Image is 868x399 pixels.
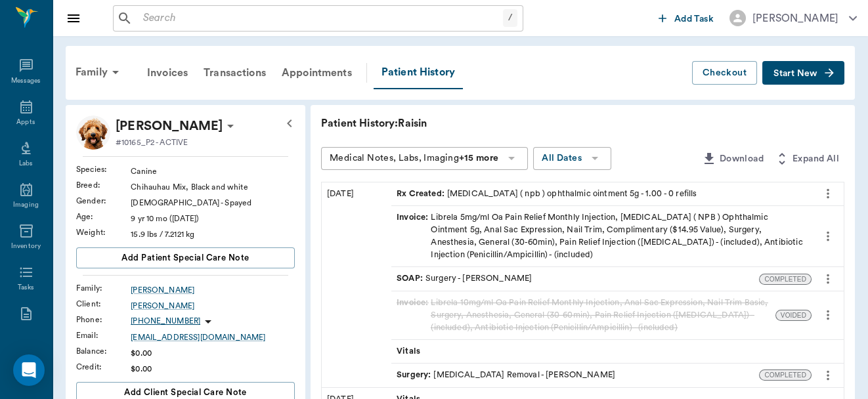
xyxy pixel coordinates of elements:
button: Expand All [769,147,844,171]
div: 9 yr 10 mo ([DATE]) [131,213,295,224]
div: Family [68,56,131,88]
p: [PERSON_NAME] [116,115,223,136]
div: Client : [76,298,131,310]
span: SOAP : [397,272,425,285]
button: more [817,182,838,205]
p: #10165_P2 - ACTIVE [116,136,188,148]
button: more [817,304,838,326]
div: Raisin Scott [116,115,223,136]
a: [PERSON_NAME] [131,284,295,296]
a: Appointments [274,57,360,89]
div: [PERSON_NAME] [752,10,838,26]
span: Invoice : [397,211,431,262]
div: Appts [16,117,35,127]
div: Canine [131,165,295,177]
button: Checkout [692,61,757,85]
div: Inventory [11,241,41,251]
div: Species : [76,163,131,175]
button: [PERSON_NAME] [719,6,867,30]
span: Surgery : [397,369,433,381]
button: Add patient Special Care Note [76,247,295,268]
div: Breed : [76,179,131,191]
button: Start New [762,61,844,85]
div: Medical Notes, Labs, Imaging [330,150,498,167]
div: Phone : [76,314,131,325]
a: Invoices [139,57,196,89]
div: [DATE] [322,182,391,387]
div: Open Intercom Messenger [13,354,45,386]
button: All Dates [533,147,611,170]
span: Rx Created : [397,188,447,200]
button: more [817,364,838,387]
span: Expand All [792,151,839,167]
a: Transactions [196,57,274,89]
span: Add patient Special Care Note [121,251,249,265]
div: Tasks [18,283,34,293]
div: Weight : [76,226,131,238]
button: Add Task [653,6,719,30]
div: Librela 5mg/ml Oa Pain Relief Monthly Injection, [MEDICAL_DATA] ( NPB ) Ophthalmic Ointment 5g, A... [397,211,806,262]
input: Search [138,9,503,28]
span: Invoice : [397,297,431,335]
div: Librela 10mg/ml Oa Pain Relief Monthly Injection, Anal Sac Expression, Nail Trim Basic, Surgery, ... [397,297,770,335]
div: Imaging [13,200,39,210]
p: [PHONE_NUMBER] [131,316,200,327]
p: Patient History: Raisin [321,115,715,131]
div: Email : [76,329,131,341]
div: / [503,9,517,27]
div: [MEDICAL_DATA] Removal - [PERSON_NAME] [397,369,615,381]
div: 15.9 lbs / 7.2121 kg [131,228,295,240]
button: Download [696,147,769,171]
div: Surgery - [PERSON_NAME] [397,272,532,285]
div: Family : [76,282,131,294]
img: Profile Image [76,115,110,150]
span: COMPLETED [760,274,811,284]
button: more [817,225,838,247]
b: +15 more [459,154,498,163]
div: Chihauhau Mix, Black and white [131,181,295,193]
div: Gender : [76,195,131,207]
div: $0.00 [131,347,295,359]
div: Balance : [76,345,131,357]
div: Labs [19,159,33,169]
div: $0.00 [131,363,295,375]
a: Patient History [374,56,463,89]
div: Messages [11,76,41,86]
span: COMPLETED [760,370,811,380]
button: more [817,268,838,290]
a: [PERSON_NAME] [131,300,295,312]
div: [MEDICAL_DATA] ( npb ) ophthalmic ointment 5g - 1.00 - 0 refills [397,188,697,200]
button: Close drawer [60,5,87,31]
span: Vitals [397,345,423,358]
div: [DEMOGRAPHIC_DATA] - Spayed [131,197,295,209]
a: [EMAIL_ADDRESS][DOMAIN_NAME] [131,331,295,343]
div: Age : [76,211,131,222]
div: Credit : [76,361,131,373]
span: VOIDED [776,310,811,320]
